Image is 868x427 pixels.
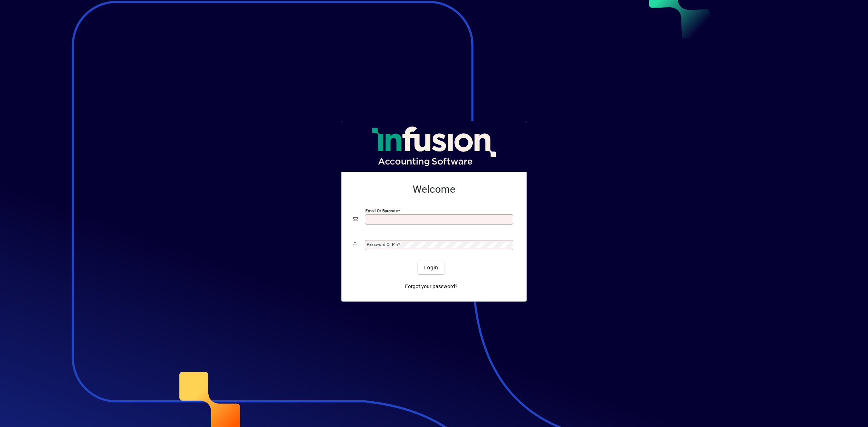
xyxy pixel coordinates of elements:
[365,208,398,213] mat-label: Email or Barcode
[402,280,460,293] a: Forgot your password?
[353,183,515,196] h2: Welcome
[418,261,444,274] button: Login
[367,242,398,247] mat-label: Password or Pin
[424,264,438,272] span: Login
[405,283,458,290] span: Forgot your password?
